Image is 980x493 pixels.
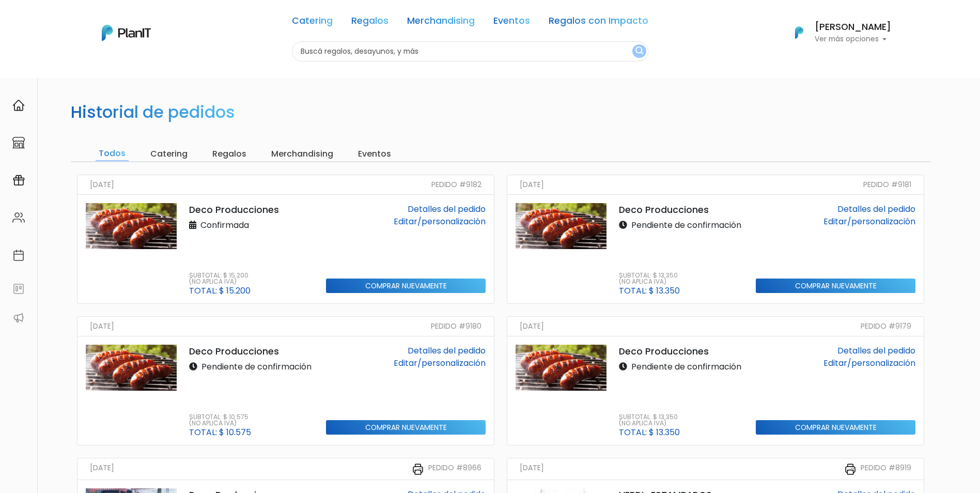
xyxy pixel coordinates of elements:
[756,420,915,435] input: Comprar nuevamente
[12,312,25,324] img: partners-52edf745621dab592f3b2c58e3bca9d71375a7ef29c3b500c9f145b62cc070d4.svg
[788,21,811,44] img: PlanIt Logo
[86,203,177,249] img: thumb_e83bde_763196fa2a2d45b0987b69fd3f96ae42_mv2.jpeg
[635,47,643,56] img: search_button-432b6d5273f82d61273b3651a40e1bd1b912527efae98b1b7a1b2c0702e16a8d.svg
[71,102,235,122] h2: Historial de pedidos
[619,428,680,437] p: Total: $ 13.350
[619,414,680,420] p: Subtotal: $ 13.350
[189,420,251,426] p: (No aplica IVA)
[619,287,680,295] p: Total: $ 13.350
[292,17,333,29] a: Catering
[815,23,891,32] h6: [PERSON_NAME]
[619,345,744,358] p: Deco Producciones
[861,321,911,332] small: Pedido #9179
[394,357,486,369] a: Editar/personalización
[619,219,741,232] p: Pendiente de confirmación
[756,279,915,294] input: Comprar nuevamente
[815,36,891,43] p: Ver más opciones
[189,219,249,232] p: Confirmada
[412,463,424,475] img: printer-31133f7acbd7ec30ea1ab4a3b6864c9b5ed483bd8d1a339becc4798053a55bbc.svg
[189,272,251,279] p: Subtotal: $ 15.200
[292,41,648,61] input: Buscá regalos, desayunos, y más
[428,463,481,475] small: Pedido #8966
[493,17,530,29] a: Eventos
[90,179,114,190] small: [DATE]
[619,203,744,217] p: Deco Producciones
[12,211,25,224] img: people-662611757002400ad9ed0e3c099ab2801c6687ba6c219adb57efc949bc21e19d.svg
[823,357,915,369] a: Editar/personalización
[189,287,251,295] p: Total: $ 15.200
[326,279,486,294] input: Comprar nuevamente
[408,203,486,215] a: Detalles del pedido
[520,321,544,332] small: [DATE]
[619,272,680,279] p: Subtotal: $ 13.350
[268,147,336,161] input: Merchandising
[189,414,251,420] p: Subtotal: $ 10.575
[823,215,915,227] a: Editar/personalización
[837,203,915,215] a: Detalles del pedido
[189,361,312,373] p: Pendiente de confirmación
[189,203,314,217] p: Deco Producciones
[189,279,251,285] p: (No aplica IVA)
[102,25,151,41] img: PlanIt Logo
[837,345,915,357] a: Detalles del pedido
[96,147,129,161] input: Todos
[520,179,544,190] small: [DATE]
[394,215,486,227] a: Editar/personalización
[619,279,680,285] p: (No aplica IVA)
[209,147,250,161] input: Regalos
[90,463,114,475] small: [DATE]
[90,321,114,332] small: [DATE]
[549,17,648,29] a: Regalos con Impacto
[619,361,741,373] p: Pendiente de confirmación
[516,345,606,391] img: thumb_e83bde_763196fa2a2d45b0987b69fd3f96ae42_mv2.jpeg
[516,203,606,249] img: thumb_e83bde_763196fa2a2d45b0987b69fd3f96ae42_mv2.jpeg
[782,19,891,46] button: PlanIt Logo [PERSON_NAME] Ver más opciones
[12,174,25,187] img: campaigns-02234683943229c281be62815700db0a1741e53638e28bf9629b52c665b00959.svg
[861,463,911,475] small: Pedido #8919
[86,345,177,391] img: thumb_e83bde_763196fa2a2d45b0987b69fd3f96ae42_mv2.jpeg
[12,283,25,295] img: feedback-78b5a0c8f98aac82b08bfc38622c3050aee476f2c9584af64705fc4e61158814.svg
[431,321,481,332] small: Pedido #9180
[326,420,486,435] input: Comprar nuevamente
[844,463,857,475] img: printer-31133f7acbd7ec30ea1ab4a3b6864c9b5ed483bd8d1a339becc4798053a55bbc.svg
[189,428,251,437] p: Total: $ 10.575
[431,179,481,190] small: Pedido #9182
[863,179,911,190] small: Pedido #9181
[408,345,486,357] a: Detalles del pedido
[407,17,475,29] a: Merchandising
[355,147,394,161] input: Eventos
[12,136,25,149] img: marketplace-4ceaa7011d94191e9ded77b95e3339b90024bf715f7c57f8cf31f2d8c509eaba.svg
[619,420,680,426] p: (No aplica IVA)
[520,463,544,475] small: [DATE]
[12,99,25,112] img: home-e721727adea9d79c4d83392d1f703f7f8bce08238fde08b1acbfd93340b81755.svg
[351,17,388,29] a: Regalos
[12,249,25,261] img: calendar-87d922413cdce8b2cf7b7f5f62616a5cf9e4887200fb71536465627b3292af00.svg
[189,345,314,358] p: Deco Producciones
[147,147,191,161] input: Catering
